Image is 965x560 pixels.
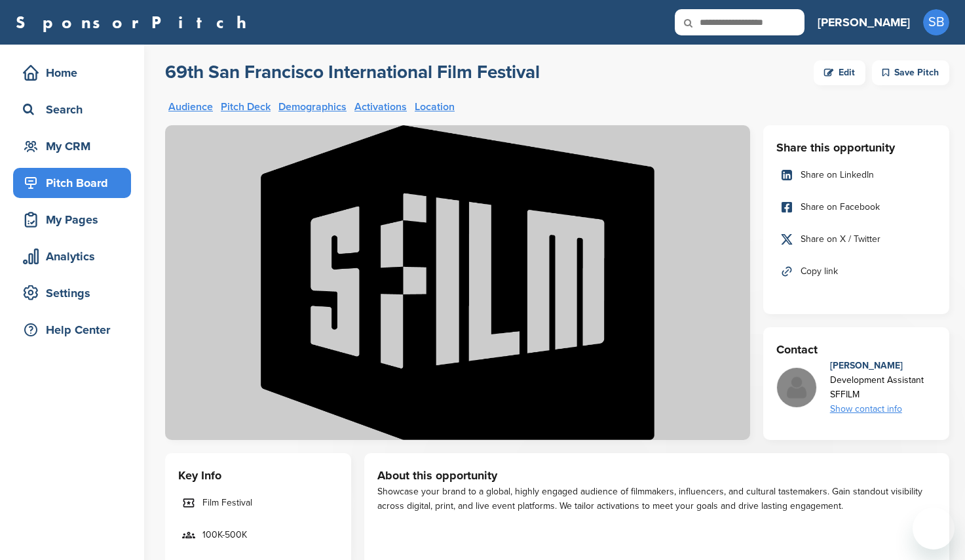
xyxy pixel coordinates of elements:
[13,94,131,125] a: Search
[818,13,910,31] h3: [PERSON_NAME]
[415,102,455,112] a: Location
[168,102,213,112] a: Audience
[20,61,131,85] div: Home
[13,315,131,345] a: Help Center
[165,60,540,85] a: 69th San Francisco International Film Festival
[923,9,949,35] span: SB
[20,98,131,121] div: Search
[165,60,540,84] h2: 69th San Francisco International Film Festival
[872,60,949,85] div: Save Pitch
[16,14,255,31] a: SponsorPitch
[776,138,936,157] h3: Share this opportunity
[801,232,880,247] span: Share on X / Twitter
[801,168,874,182] span: Share on LinkedIn
[202,528,247,542] span: 100K-500K
[13,241,131,271] a: Analytics
[202,496,252,510] span: Film Festival
[165,125,750,440] img: Sponsorpitch &
[20,318,131,342] div: Help Center
[830,373,924,388] div: Development Assistant
[20,134,131,158] div: My CRM
[776,340,936,359] h3: Contact
[830,388,924,402] div: SFFILM
[354,102,407,112] a: Activations
[830,359,924,373] div: [PERSON_NAME]
[377,466,936,485] h3: About this opportunity
[20,245,131,268] div: Analytics
[776,161,936,189] a: Share on LinkedIn
[13,58,131,88] a: Home
[20,281,131,305] div: Settings
[801,200,880,214] span: Share on Facebook
[278,102,347,112] a: Demographics
[13,278,131,308] a: Settings
[818,8,910,37] a: [PERSON_NAME]
[913,508,955,550] iframe: Button to launch messaging window
[777,368,816,407] img: Missing
[20,171,131,195] div: Pitch Board
[814,60,865,85] a: Edit
[776,258,936,285] a: Copy link
[20,208,131,231] div: My Pages
[13,168,131,198] a: Pitch Board
[13,205,131,235] a: My Pages
[178,466,338,485] h3: Key Info
[830,402,924,416] div: Show contact info
[776,193,936,221] a: Share on Facebook
[221,102,271,112] a: Pitch Deck
[776,226,936,253] a: Share on X / Twitter
[13,131,131,161] a: My CRM
[377,485,936,513] div: Showcase your brand to a global, highly engaged audience of filmmakers, influencers, and cultural...
[801,264,838,279] span: Copy link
